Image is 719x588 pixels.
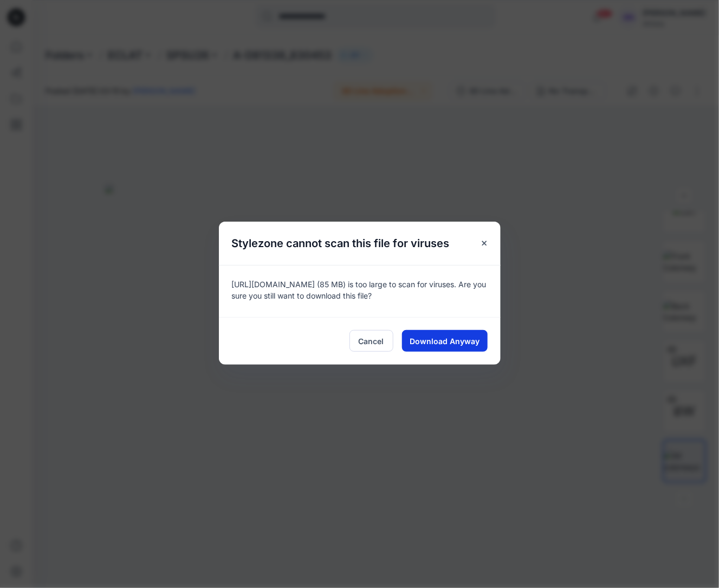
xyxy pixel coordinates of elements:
button: Cancel [349,330,393,352]
h5: Stylezone cannot scan this file for viruses [219,222,463,265]
div: [URL][DOMAIN_NAME] (85 MB) is too large to scan for viruses. Are you sure you still want to downl... [219,265,501,317]
button: Close [475,234,494,253]
span: Download Anyway [410,335,480,347]
button: Download Anyway [402,330,488,352]
span: Cancel [359,335,384,347]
